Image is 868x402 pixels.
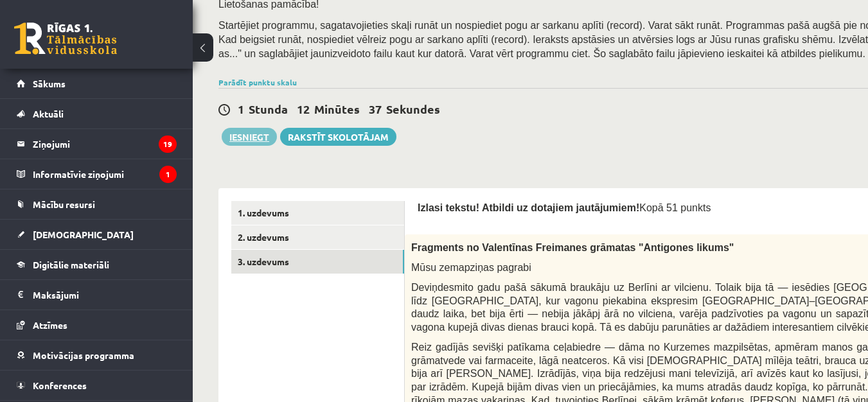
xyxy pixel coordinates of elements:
span: 12 [297,101,310,116]
span: Sekundes [386,101,440,116]
body: Editor, wiswyg-editor-user-answer-47433798494380 [13,13,662,26]
span: Digitālie materiāli [33,259,109,270]
a: Ziņojumi19 [17,129,177,159]
a: Informatīvie ziņojumi1 [17,159,177,189]
span: Sākums [33,78,66,89]
span: Stunda [249,101,288,116]
span: [DEMOGRAPHIC_DATA] [33,229,134,240]
legend: Maksājumi [33,280,177,310]
a: Maksājumi [17,280,177,310]
i: 1 [159,166,177,183]
a: Rakstīt skolotājam [280,128,396,146]
a: Konferences [17,371,177,400]
body: Editor, wiswyg-editor-user-answer-47433798366180 [13,13,662,26]
a: 3. uzdevums [231,250,404,274]
i: 19 [159,135,177,153]
span: 37 [369,101,382,116]
legend: Ziņojumi [33,129,177,159]
span: Konferences [33,380,87,391]
span: Aktuāli [33,108,64,119]
a: Motivācijas programma [17,340,177,370]
a: Mācību resursi [17,189,177,219]
body: Editor, wiswyg-editor-user-answer-47433738963120 [13,13,662,26]
span: Mācību resursi [33,198,95,210]
span: Minūtes [314,101,360,116]
span: Izlasi tekstu! Atbildi uz dotajiem jautājumiem! [418,202,639,213]
body: Editor, wiswyg-editor-user-answer-47433748275220 [13,13,662,26]
a: Parādīt punktu skalu [218,77,297,87]
a: [DEMOGRAPHIC_DATA] [17,220,177,249]
a: 2. uzdevums [231,225,404,249]
a: Rīgas 1. Tālmācības vidusskola [14,22,117,55]
span: Motivācijas programma [33,349,134,361]
span: 1 [238,101,244,116]
a: Aktuāli [17,99,177,128]
span: Kopā 51 punkts [639,202,711,213]
button: Iesniegt [222,128,277,146]
span: Fragments no Valentīnas Freimanes grāmatas "Antigones likums" [411,242,734,253]
span: Atzīmes [33,319,67,331]
body: Editor, wiswyg-editor-user-answer-47433788378680 [13,13,662,26]
a: Sākums [17,69,177,98]
a: 1. uzdevums [231,201,404,225]
a: Atzīmes [17,310,177,340]
body: Editor, wiswyg-editor-user-answer-47433798258300 [13,13,662,26]
legend: Informatīvie ziņojumi [33,159,177,189]
span: Mūsu zemapziņas pagrabi [411,262,531,273]
a: Digitālie materiāli [17,250,177,279]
